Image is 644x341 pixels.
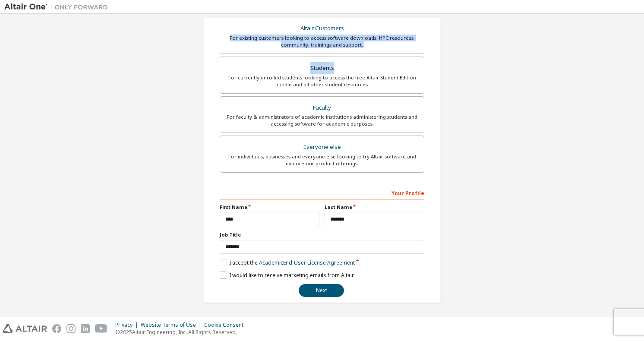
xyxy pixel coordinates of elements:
div: Everyone else [225,141,419,153]
img: linkedin.svg [81,324,90,333]
div: For individuals, businesses and everyone else looking to try Altair software and explore our prod... [225,153,419,167]
label: I would like to receive marketing emails from Altair [220,272,354,279]
a: Academic End-User License Agreement [259,259,355,266]
img: altair_logo.svg [3,324,47,333]
p: © 2025 Altair Engineering, Inc. All Rights Reserved. [115,328,249,336]
div: Your Profile [220,186,424,199]
div: For faculty & administrators of academic institutions administering students and accessing softwa... [225,114,419,127]
img: youtube.svg [95,324,107,333]
button: Next [299,284,344,297]
label: First Name [220,204,319,211]
div: Privacy [115,322,141,328]
label: I accept the [220,259,355,266]
img: Altair One [4,3,112,11]
div: For existing customers looking to access software downloads, HPC resources, community, trainings ... [225,35,419,48]
div: Students [225,62,419,74]
div: For currently enrolled students looking to access the free Altair Student Edition bundle and all ... [225,74,419,88]
label: Last Name [325,204,424,211]
div: Faculty [225,102,419,114]
label: Job Title [220,231,424,238]
img: instagram.svg [66,324,76,333]
div: Cookie Consent [204,322,249,328]
div: Website Terms of Use [141,322,204,328]
div: Altair Customers [225,22,419,35]
img: facebook.svg [52,324,61,333]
